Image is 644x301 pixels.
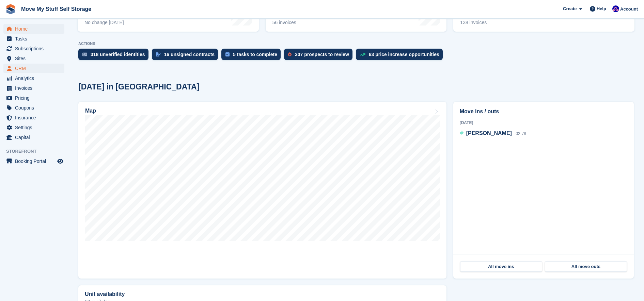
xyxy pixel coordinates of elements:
[164,52,215,57] div: 16 unsigned contracts
[15,44,56,53] span: Subscriptions
[545,261,627,272] a: All move outs
[85,108,96,114] h2: Map
[3,133,64,142] a: menu
[82,52,87,56] img: verify_identity-adf6edd0f0f0b5bbfe63781bf79b02c33cf7c696d77639b501bdc392416b5a36.svg
[3,24,64,34] a: menu
[15,156,56,166] span: Booking Portal
[356,49,446,64] a: 63 price increase opportunities
[620,6,638,13] span: Account
[78,82,199,91] h2: [DATE] in [GEOGRAPHIC_DATA]
[3,73,64,83] a: menu
[460,107,627,116] h2: Move ins / outs
[15,73,56,83] span: Analytics
[6,148,68,155] span: Storefront
[3,93,64,103] a: menu
[152,49,222,64] a: 16 unsigned contracts
[295,52,349,57] div: 307 prospects to review
[84,20,124,26] div: No change [DATE]
[78,49,152,64] a: 318 unverified identities
[156,52,161,56] img: contract_signature_icon-13c848040528278c33f63329250d36e43548de30e8caae1d1a13099fd9432cc5.svg
[612,5,619,12] img: Jade Whetnall
[3,113,64,122] a: menu
[15,133,56,142] span: Capital
[221,49,284,64] a: 5 tasks to complete
[563,5,577,12] span: Create
[78,102,446,279] a: Map
[288,52,292,56] img: prospect-51fa495bee0391a8d652442698ab0144808aea92771e9ea1ae160a38d050c398.svg
[3,156,64,166] a: menu
[3,44,64,53] a: menu
[516,131,526,136] span: 02-78
[15,34,56,44] span: Tasks
[3,123,64,132] a: menu
[466,130,512,136] span: [PERSON_NAME]
[3,54,64,63] a: menu
[3,64,64,73] a: menu
[15,113,56,122] span: Insurance
[225,52,230,56] img: task-75834270c22a3079a89374b754ae025e5fb1db73e45f91037f5363f120a921f8.svg
[597,5,606,12] span: Help
[18,3,94,15] a: Move My Stuff Self Storage
[15,24,56,34] span: Home
[15,54,56,63] span: Sites
[369,52,439,57] div: 63 price increase opportunities
[360,53,365,56] img: price_increase_opportunities-93ffe204e8149a01c8c9dc8f82e8f89637d9d84a8eef4429ea346261dce0b2c0.svg
[15,103,56,113] span: Coupons
[3,83,64,93] a: menu
[78,41,634,46] p: ACTIONS
[3,103,64,113] a: menu
[5,4,16,14] img: stora-icon-8386f47178a22dfd0bd8f6a31ec36ba5ce8667c1dd55bd0f319d3a0aa187defe.svg
[15,83,56,93] span: Invoices
[85,291,125,297] h2: Unit availability
[284,49,356,64] a: 307 prospects to review
[460,261,542,272] a: All move ins
[56,157,64,165] a: Preview store
[15,123,56,132] span: Settings
[15,93,56,103] span: Pricing
[460,120,627,126] div: [DATE]
[233,52,277,57] div: 5 tasks to complete
[460,20,515,26] div: 138 invoices
[272,20,323,26] div: 56 invoices
[460,129,526,138] a: [PERSON_NAME] 02-78
[91,52,145,57] div: 318 unverified identities
[3,34,64,44] a: menu
[15,64,56,73] span: CRM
